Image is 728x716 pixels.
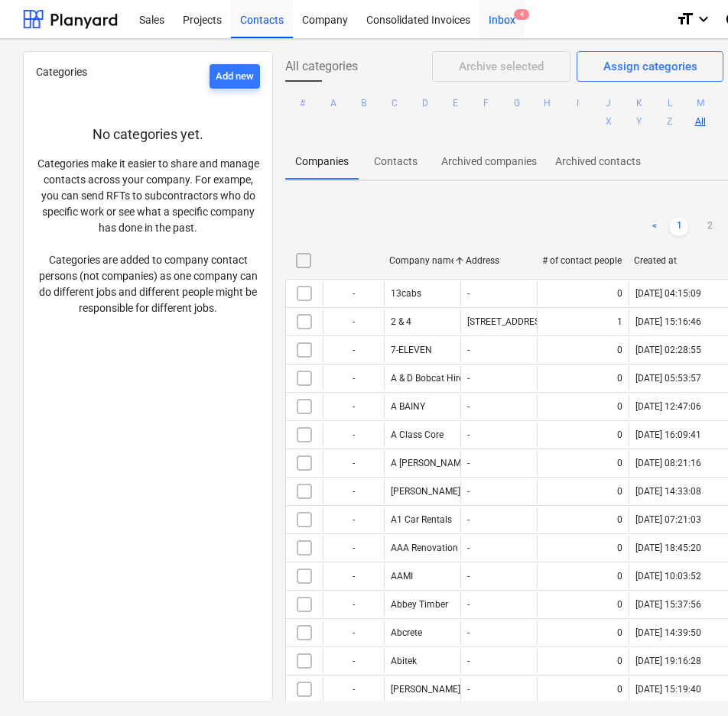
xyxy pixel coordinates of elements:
p: Contacts [368,154,423,170]
button: H [538,94,557,112]
div: [PERSON_NAME] Bett [391,684,479,695]
div: A1 Car Rentals [391,514,452,525]
div: - [467,486,470,497]
button: Y [630,112,648,131]
a: Page 2 [700,218,719,236]
div: A Class Core [391,429,444,440]
p: No categories yet. [36,125,260,144]
button: # [294,94,312,112]
div: - [467,345,470,355]
div: 0 [617,373,622,384]
button: J [600,94,618,112]
div: - [467,627,470,638]
div: - [467,571,470,582]
div: Add new [216,68,254,86]
i: keyboard_arrow_down [694,10,713,28]
div: 0 [617,599,622,610]
div: - [467,401,470,412]
iframe: Chat Widget [652,643,728,716]
div: - [467,543,470,553]
div: A BAINY [391,401,425,412]
div: - [467,288,470,299]
div: [DATE] 16:09:41 [635,429,701,440]
div: Abcrete [391,627,422,638]
div: [DATE] 02:28:55 [635,345,701,355]
div: - [323,479,384,504]
div: - [323,620,384,645]
div: A [PERSON_NAME] [391,458,469,468]
div: AAMI [391,571,413,582]
button: D [416,94,434,112]
div: Address [466,255,530,266]
i: format_size [676,10,694,28]
div: 0 [617,429,622,440]
button: A [324,94,343,112]
div: Company name [389,255,453,266]
div: - [467,514,470,525]
button: X [600,112,618,131]
div: - [323,536,384,560]
button: All [691,112,710,131]
div: 2 & 4 [391,316,411,327]
button: Assign categories [577,51,723,82]
div: AAA Renovation Pty Ltd [391,543,489,553]
div: 7-ELEVEN [391,345,432,355]
span: 4 [514,9,529,20]
button: M [691,94,710,112]
button: G [508,94,526,112]
div: [DATE] 08:21:16 [635,458,701,468]
div: - [467,458,470,468]
button: I [569,94,587,112]
div: # of contact people [542,255,622,266]
span: Categories [36,66,87,78]
div: - [323,507,384,532]
a: Previous page [645,218,664,236]
div: [DATE] 05:53:57 [635,373,701,384]
p: Archived contacts [555,154,641,170]
div: - [323,564,384,588]
div: [PERSON_NAME] [391,486,460,497]
div: - [467,373,470,384]
a: Page 1 is your current page [670,218,688,236]
div: 0 [617,627,622,638]
div: [DATE] 10:03:52 [635,571,701,582]
div: - [323,281,384,306]
p: Archived companies [441,154,537,170]
div: [STREET_ADDRESS][PERSON_NAME] [467,316,617,327]
div: [DATE] 15:16:46 [635,316,701,327]
div: 0 [617,345,622,355]
div: - [323,309,384,334]
div: [DATE] 14:33:08 [635,486,701,497]
button: Add new [210,64,260,89]
span: All categories [285,57,358,76]
div: [DATE] 15:19:40 [635,684,701,695]
div: 0 [617,543,622,553]
div: - [323,677,384,701]
div: [DATE] 04:15:09 [635,288,701,299]
div: [DATE] 07:21:03 [635,514,701,525]
div: - [467,656,470,666]
div: [DATE] 19:16:28 [635,656,701,666]
button: K [630,94,648,112]
button: F [477,94,496,112]
div: 0 [617,571,622,582]
div: 0 [617,514,622,525]
div: - [323,592,384,617]
div: - [467,599,470,610]
div: - [467,684,470,695]
button: E [447,94,465,112]
div: [DATE] 12:47:06 [635,401,701,412]
div: 1 [617,316,622,327]
div: 0 [617,458,622,468]
div: 13cabs [391,288,421,299]
div: - [323,338,384,362]
div: 0 [617,401,622,412]
div: - [323,423,384,447]
div: - [323,649,384,673]
div: 0 [617,288,622,299]
button: B [355,94,373,112]
button: C [385,94,404,112]
p: Companies [294,154,349,170]
div: - [323,451,384,475]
